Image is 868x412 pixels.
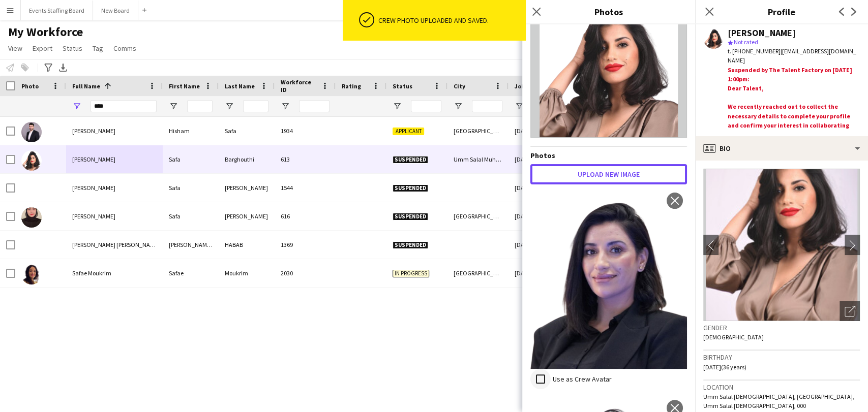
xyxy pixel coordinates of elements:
input: City Filter Input [472,100,502,112]
span: Umm Salal [DEMOGRAPHIC_DATA], [GEOGRAPHIC_DATA], Umm Salal [DEMOGRAPHIC_DATA], 000 [703,393,854,409]
span: Joined [515,82,534,90]
div: Safae [163,259,219,287]
a: Status [58,42,86,55]
span: City [454,82,465,90]
span: In progress [393,270,429,277]
a: View [4,42,26,55]
div: HABAB [219,231,275,259]
a: Tag [88,42,107,55]
span: [PERSON_NAME] [72,184,115,192]
button: Open Filter Menu [225,102,234,111]
div: [DATE] [508,231,570,259]
span: Photo [21,82,39,90]
img: Crew avatar or photo [703,169,860,321]
span: Suspended [393,213,428,220]
div: 613 [275,145,336,173]
div: 616 [275,202,336,230]
div: [GEOGRAPHIC_DATA] [447,202,508,230]
span: [PERSON_NAME] [72,127,115,135]
img: Hisham Safa [21,122,42,142]
button: Open Filter Menu [281,102,290,111]
div: 2030 [275,259,336,287]
button: Open Filter Menu [72,102,81,111]
button: Upload new image [530,164,687,184]
button: Open Filter Menu [454,102,463,111]
span: Last Name [225,82,255,90]
h3: Profile [695,5,868,18]
div: 1369 [275,231,336,259]
span: Safae Moukrim [72,269,111,277]
span: [PERSON_NAME] [72,212,115,220]
img: Safa Mlichi [21,207,42,228]
div: [GEOGRAPHIC_DATA] [447,259,508,287]
button: Open Filter Menu [393,102,402,111]
img: Crew photo 1110842 [530,188,687,369]
span: Rating [342,82,361,90]
span: Workforce ID [281,78,317,93]
h3: Photos [522,5,695,18]
div: [DATE] [508,145,570,173]
div: [DATE] [508,174,570,202]
div: [GEOGRAPHIC_DATA] [447,117,508,145]
span: First Name [169,82,200,90]
span: Status [63,44,82,53]
div: Safa [163,202,219,230]
span: View [8,44,22,53]
div: Safa [163,145,219,173]
span: [PERSON_NAME] [72,155,115,163]
span: My Workforce [8,24,83,40]
div: We recently reached out to collect the necessary details to complete your profile and confirm you... [728,102,860,157]
span: Comms [113,44,136,53]
input: Last Name Filter Input [243,100,268,112]
span: Full Name [72,82,100,90]
input: Workforce ID Filter Input [299,100,330,112]
span: [DEMOGRAPHIC_DATA] [703,333,764,341]
div: Safa [163,174,219,202]
a: Comms [109,42,140,55]
div: Moukrim [219,259,275,287]
div: Bio [695,136,868,161]
div: [PERSON_NAME] [PERSON_NAME] HABAB [163,231,219,259]
div: Hisham [163,117,219,145]
input: Full Name Filter Input [91,100,157,112]
div: [DATE] [508,117,570,145]
app-action-btn: Export XLSX [57,61,69,74]
input: First Name Filter Input [187,100,213,112]
span: Suspended [393,156,428,164]
div: 1934 [275,117,336,145]
span: Suspended [393,184,428,192]
input: Status Filter Input [411,100,441,112]
div: 1544 [275,174,336,202]
app-action-btn: Advanced filters [42,61,54,74]
h3: Birthday [703,353,860,362]
a: Export [28,42,56,55]
h3: Gender [703,323,860,332]
img: Safae Moukrim [21,264,42,284]
span: t. [PHONE_NUMBER] [728,47,781,55]
div: Safa [219,117,275,145]
div: [PERSON_NAME] [728,28,796,38]
span: Suspended [393,241,428,249]
h3: Location [703,383,860,392]
div: Barghouthi [219,145,275,173]
span: Not rated [734,38,758,46]
button: Open Filter Menu [515,102,524,111]
div: [DATE] [508,202,570,230]
label: Use as Crew Avatar [551,374,612,384]
div: Suspended by The Talent Factory on [DATE] 1:00pm: [728,66,860,132]
img: Safa Barghouthi [21,150,42,171]
button: Events Staffing Board [21,1,93,20]
span: Status [393,82,412,90]
span: [DATE] (36 years) [703,363,746,371]
div: [PERSON_NAME] [219,202,275,230]
span: Export [33,44,52,53]
div: Open photos pop-in [840,301,860,321]
div: Dear Talent, [728,84,860,93]
span: Tag [93,44,103,53]
div: [PERSON_NAME] [219,174,275,202]
span: Applicant [393,128,424,135]
span: [PERSON_NAME] [PERSON_NAME] [PERSON_NAME] [72,241,204,248]
div: [DATE] [508,259,570,287]
h4: Photos [530,151,687,160]
button: New Board [93,1,138,20]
